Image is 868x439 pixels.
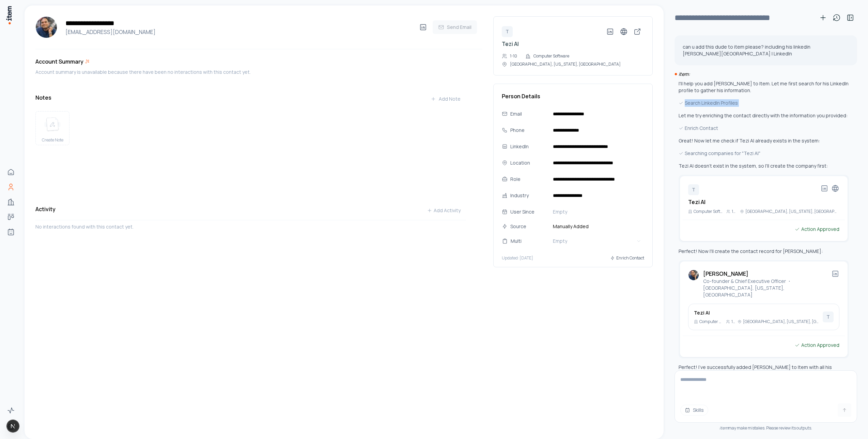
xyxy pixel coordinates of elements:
img: Raghavendra Prabhu [35,16,57,38]
p: Perfect! Now I'll create the contact record for [PERSON_NAME]: [679,248,849,255]
button: Empty [550,206,644,217]
div: T [502,26,513,37]
button: Add Activity [421,204,466,217]
div: Account summary is unavailable because there have been no interactions with this contact yet. [35,68,466,76]
span: Skills [693,407,704,413]
h4: [EMAIL_ADDRESS][DOMAIN_NAME] [63,28,416,36]
p: Tezi AI doesn't exist in the system, so I'll create the company first: [679,163,849,169]
p: Computer Software [699,319,723,324]
a: Home [4,165,18,179]
h2: [PERSON_NAME] [703,270,831,278]
h3: Tezi AI [694,309,820,316]
p: Updated: [DATE] [502,255,533,261]
span: Empty [553,238,567,244]
div: Search LinkedIn Profiles [679,99,849,107]
p: 1-10 [510,53,517,59]
div: Action Approved [794,341,839,349]
button: View history [830,11,843,24]
div: Role [510,175,547,183]
div: Add Note [431,96,461,102]
i: item [719,425,728,431]
p: can u add this dude to item please? including his linkedin [PERSON_NAME][GEOGRAPHIC_DATA] | LinkedIn [683,44,849,57]
button: create noteCreate Note [35,111,69,145]
p: 1-10 [732,209,737,214]
p: I'll help you add [PERSON_NAME] to Item. Let me first search for his LinkedIn profile to gather h... [679,80,849,94]
a: Settings [4,420,18,434]
button: Skills [680,405,708,416]
p: [GEOGRAPHIC_DATA], [US_STATE], [GEOGRAPHIC_DATA] [743,319,820,324]
h3: Person Details [502,92,644,100]
h3: Account Summary [35,57,83,66]
button: Toggle sidebar [843,11,857,24]
div: Source [510,223,547,230]
p: Co-founder & Chief Executive Officer ・ [GEOGRAPHIC_DATA], [US_STATE], [GEOGRAPHIC_DATA] [703,278,831,298]
p: Let me try enriching the contact directly with the information you provided: [679,112,849,119]
div: Searching companies for "Tezi AI" [679,150,849,157]
a: Activity [4,404,18,417]
p: Great! Now let me check if Tezi AI already exists in the system: [679,137,849,144]
h3: Notes [35,94,51,102]
p: [GEOGRAPHIC_DATA], [US_STATE], [GEOGRAPHIC_DATA] [510,62,621,67]
div: T [688,184,699,195]
a: Tezi AI [502,40,519,48]
div: LinkedIn [510,143,547,150]
p: [GEOGRAPHIC_DATA], [US_STATE], [GEOGRAPHIC_DATA] [745,209,839,214]
button: Add Note [425,92,466,106]
img: Raghavendra Prabhu [688,270,699,281]
div: Phone [510,126,547,134]
h3: Activity [35,205,56,213]
span: Manually Added [550,223,644,230]
div: Enrich Contact [679,124,849,132]
button: Empty [550,236,644,247]
div: Industry [510,192,547,199]
div: Location [510,159,547,167]
a: Deals [4,210,18,224]
a: People [4,180,18,194]
a: Companies [4,195,18,209]
div: User Since [510,208,547,216]
p: Perfect! I've successfully added [PERSON_NAME] to Item with all his details: [679,364,849,377]
button: New conversation [816,11,830,24]
div: may make mistakes. Please review its outputs. [675,425,857,431]
p: Computer Software [533,53,569,59]
div: T [823,311,834,322]
p: 1-10 [731,319,735,324]
h2: Tezi AI [688,198,706,206]
i: item: [679,71,690,77]
div: Email [510,110,547,118]
p: Computer Software [694,209,724,214]
span: Empty [553,208,567,215]
img: create note [44,117,61,132]
a: Agents [4,225,18,239]
div: Action Approved [794,225,839,233]
p: No interactions found with this contact yet. [35,223,466,231]
span: Create Note [42,137,63,143]
div: Multi [511,237,554,245]
img: Item Brain Logo [5,5,12,25]
button: Enrich Contact [610,252,644,264]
